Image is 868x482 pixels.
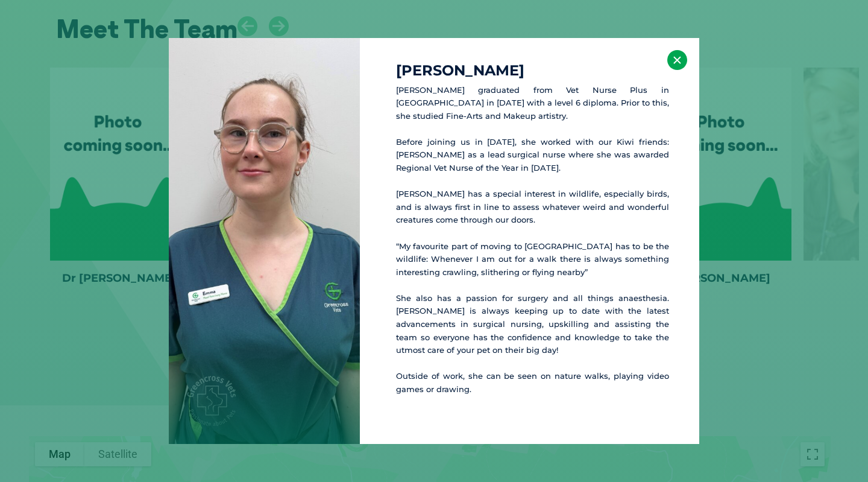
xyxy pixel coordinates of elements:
p: “My favourite part of moving to [GEOGRAPHIC_DATA] has to be the wildlife: Whenever I am out for a... [396,240,669,279]
h4: [PERSON_NAME] [396,63,669,78]
button: × [667,50,687,70]
p: She also has a passion for surgery and all things anaesthesia. [PERSON_NAME] is always keeping up... [396,292,669,357]
p: Before joining us in [DATE], she worked with our Kiwi friends: [PERSON_NAME] as a lead surgical n... [396,136,669,175]
p: [PERSON_NAME] has a special interest in wildlife, especially birds, and is always first in line t... [396,188,669,227]
p: Outside of work, she can be seen on nature walks, playing video games or drawing. [396,370,669,396]
p: [PERSON_NAME] graduated from Vet Nurse Plus in [GEOGRAPHIC_DATA] in [DATE] with a level 6 diploma... [396,84,669,123]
